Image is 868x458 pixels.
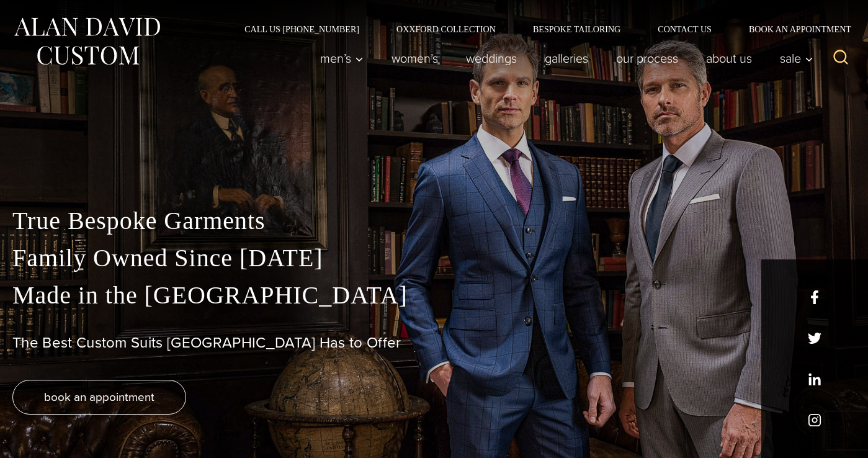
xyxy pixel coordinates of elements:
nav: Secondary Navigation [226,25,856,34]
span: Men’s [320,52,364,65]
a: Women’s [378,46,452,71]
a: weddings [452,46,531,71]
a: Call Us [PHONE_NUMBER] [226,25,378,34]
a: Oxxford Collection [378,25,514,34]
p: True Bespoke Garments Family Owned Since [DATE] Made in the [GEOGRAPHIC_DATA] [12,202,856,314]
h1: The Best Custom Suits [GEOGRAPHIC_DATA] Has to Offer [12,334,856,352]
a: Contact Us [639,25,730,34]
nav: Primary Navigation [306,46,820,71]
a: Book an Appointment [730,25,856,34]
a: Our Process [602,46,692,71]
img: Alan David Custom [12,14,161,69]
button: View Search Form [826,43,856,73]
a: book an appointment [12,380,186,415]
span: Sale [780,52,813,65]
a: About Us [692,46,766,71]
span: book an appointment [44,388,154,406]
a: Galleries [531,46,602,71]
a: Bespoke Tailoring [514,25,639,34]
